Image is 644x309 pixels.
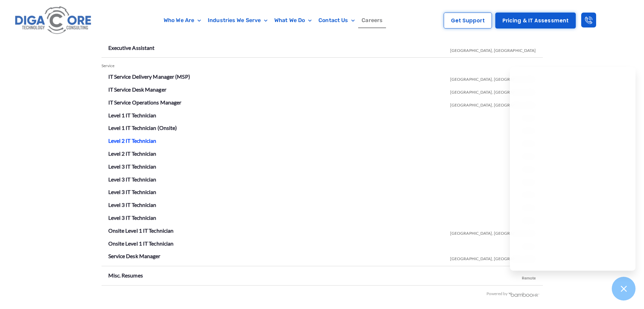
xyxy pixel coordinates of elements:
span: [GEOGRAPHIC_DATA], [GEOGRAPHIC_DATA] [450,226,536,238]
span: [GEOGRAPHIC_DATA], [GEOGRAPHIC_DATA] [450,43,536,56]
a: What We Do [271,13,315,28]
a: Service Desk Manager [108,253,161,259]
iframe: Chatgenie Messenger [510,67,636,271]
a: Industries We Serve [204,13,271,28]
img: Digacore logo 1 [13,3,94,38]
span: Get Support [451,18,485,23]
nav: Menu [127,13,420,28]
a: Level 3 IT Technician [108,214,157,221]
div: Powered by [102,289,540,299]
span: Pricing & IT Assessment [502,18,569,23]
img: BambooHR - HR software [508,291,540,297]
a: Level 3 IT Technician [108,189,157,195]
span: [GEOGRAPHIC_DATA], [GEOGRAPHIC_DATA] [450,97,536,110]
a: IT Service Delivery Manager (MSP) [108,73,190,80]
a: Get Support [444,13,492,28]
a: Level 2 IT Technician [108,137,157,144]
span: [GEOGRAPHIC_DATA], [GEOGRAPHIC_DATA] [450,72,536,84]
span: [GEOGRAPHIC_DATA], [GEOGRAPHIC_DATA] [450,84,536,97]
a: Level 1 IT Technician [108,112,157,118]
a: Contact Us [315,13,358,28]
a: IT Service Operations Manager [108,99,182,105]
div: Service [102,61,543,71]
span: Remote [522,270,536,283]
a: Onsite Level 1 IT Technician [108,227,174,234]
a: Level 2 IT Technician [108,150,157,157]
a: Level 3 IT Technician [108,163,157,170]
a: Level 1 IT Technician (Onsite) [108,124,177,131]
a: Careers [358,13,386,28]
a: IT Service Desk Manager [108,86,166,93]
a: Who We Are [160,13,204,28]
a: Level 3 IT Technician [108,176,157,182]
a: Onsite Level 1 IT Technician [108,240,174,247]
a: Misc. Resumes [108,272,143,278]
span: [GEOGRAPHIC_DATA], [GEOGRAPHIC_DATA] [450,251,536,264]
a: Pricing & IT Assessment [495,13,576,28]
a: Level 3 IT Technician [108,201,157,208]
a: Executive Assistant [108,44,155,51]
